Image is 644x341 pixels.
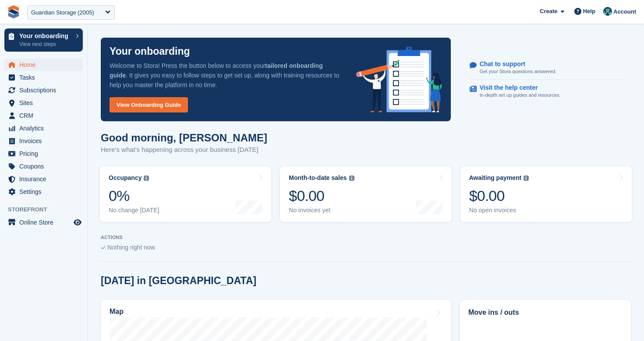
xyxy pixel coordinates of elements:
[289,207,354,214] div: No invoices yet
[356,47,442,112] img: onboarding-info-6c161a55d2c0e0a8cae90662b2fe09162a5109e8cc188191df67fb4f79e88e88.svg
[72,217,83,228] a: Preview store
[7,5,20,18] img: stora-icon-8386f47178a22dfd0bd8f6a31ec36ba5ce8667c1dd55bd0f319d3a0aa187defe.svg
[31,8,94,17] div: Guardian Storage (2005)
[470,56,623,80] a: Chat to support Get your Stora questions answered.
[289,174,347,182] div: Month-to-date sales
[469,187,529,205] div: $0.00
[110,61,342,90] p: Welcome to Stora! Press the button below to access your . It gives you easy to follow steps to ge...
[19,97,72,109] span: Sites
[19,216,72,229] span: Online Store
[4,160,83,172] a: menu
[101,246,106,250] img: blank_slate_check_icon-ba018cac091ee9be17c0a81a6c232d5eb81de652e7a59be601be346b1b6ddf79.svg
[4,173,83,185] a: menu
[4,109,83,122] a: menu
[4,122,83,134] a: menu
[109,187,159,205] div: 0%
[101,145,267,155] p: Here's what's happening across your business [DATE]
[19,122,72,134] span: Analytics
[101,235,631,240] p: ACTIONS
[19,59,72,71] span: Home
[524,176,529,181] img: icon-info-grey-7440780725fd019a000dd9b08b2336e03edf1995a4989e88bcd33f0948082b44.svg
[480,68,556,75] p: Get your Stora questions answered.
[19,148,72,160] span: Pricing
[470,80,623,103] a: Visit the help center In-depth set up guides and resources.
[19,160,72,172] span: Coupons
[4,71,83,84] a: menu
[110,46,190,56] p: Your onboarding
[603,7,612,16] img: Jennifer Ofodile
[110,97,188,112] a: View Onboarding Guide
[19,33,71,39] p: Your onboarding
[4,97,83,109] a: menu
[100,166,271,222] a: Occupancy 0% No change [DATE]
[289,187,354,205] div: $0.00
[4,84,83,96] a: menu
[101,132,267,144] h1: Good morning, [PERSON_NAME]
[109,207,159,214] div: No change [DATE]
[8,205,87,214] span: Storefront
[4,135,83,147] a: menu
[468,307,623,318] h2: Move ins / outs
[19,173,72,185] span: Insurance
[280,166,451,222] a: Month-to-date sales $0.00 No invoices yet
[480,91,561,99] p: In-depth set up guides and resources.
[19,186,72,198] span: Settings
[583,7,595,16] span: Help
[4,59,83,71] a: menu
[144,176,149,181] img: icon-info-grey-7440780725fd019a000dd9b08b2336e03edf1995a4989e88bcd33f0948082b44.svg
[19,109,72,122] span: CRM
[19,71,72,84] span: Tasks
[101,275,256,287] h2: [DATE] in [GEOGRAPHIC_DATA]
[460,166,632,222] a: Awaiting payment $0.00 No open invoices
[4,148,83,160] a: menu
[540,7,557,16] span: Create
[469,207,529,214] div: No open invoices
[349,176,354,181] img: icon-info-grey-7440780725fd019a000dd9b08b2336e03edf1995a4989e88bcd33f0948082b44.svg
[4,28,83,52] a: Your onboarding View next steps
[107,244,155,251] span: Nothing right now
[19,40,71,48] p: View next steps
[109,174,142,182] div: Occupancy
[4,186,83,198] a: menu
[480,60,549,68] p: Chat to support
[469,174,522,182] div: Awaiting payment
[19,135,72,147] span: Invoices
[110,308,124,316] h2: Map
[613,7,636,16] span: Account
[19,84,72,96] span: Subscriptions
[4,216,83,229] a: menu
[480,84,554,91] p: Visit the help center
